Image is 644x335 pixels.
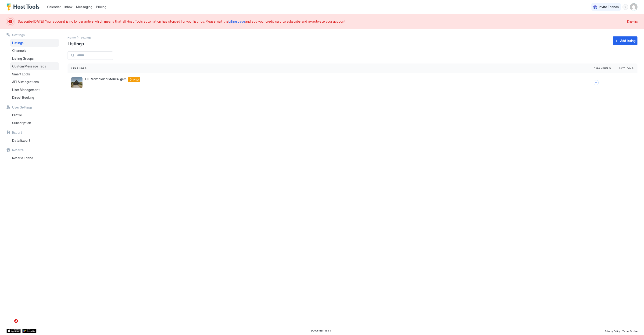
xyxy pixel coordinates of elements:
iframe: Intercom live chat [5,319,16,330]
span: Subscription [12,121,31,125]
span: Privacy Policy [605,330,620,332]
div: listing image [71,77,82,88]
span: Profile [12,113,22,117]
a: User Management [10,86,59,94]
button: Connect channels [594,80,599,85]
a: Profile [10,111,59,119]
span: Settings [80,36,92,39]
a: Privacy Policy [605,328,620,333]
span: Invite Friends [599,5,619,9]
div: Dismiss [627,19,638,24]
span: Pricing [96,5,106,9]
span: API & Integrations [12,80,39,84]
span: Direct Booking [12,95,34,100]
span: Refer a Friend [12,156,33,160]
span: Home [68,36,76,39]
button: More options [628,80,634,85]
div: Breadcrumb [80,35,92,40]
a: Direct Booking [10,94,59,102]
a: Custom Message Tags [10,62,59,70]
span: Custom Message Tags [12,64,46,68]
a: Settings [80,35,92,40]
span: User Settings [12,105,32,109]
span: 2 [14,319,18,323]
input: Input Field [75,52,113,60]
a: API & Integrations [10,78,59,86]
a: Home [68,35,76,40]
span: Channels [12,49,26,53]
a: Google Play Store [22,329,36,333]
span: HT Montclair historical gem [85,77,126,81]
span: Messaging [76,5,92,9]
button: Add listing [613,36,637,45]
span: Channels [594,66,611,71]
a: Host Tools Logo [7,4,42,11]
span: Terms Of Use [622,330,637,332]
a: Refer a Friend [10,154,59,162]
span: Actions [619,66,634,71]
a: Listing Groups [10,55,59,63]
a: Smart Locks [10,70,59,78]
span: Listing Groups [12,56,34,61]
span: User Management [12,88,40,92]
div: menu [628,80,634,85]
span: Listings [71,66,87,71]
div: User profile [630,3,637,11]
a: Messaging [76,4,92,9]
a: Data Export [10,137,59,145]
span: Listings [68,40,84,47]
a: billing page [229,19,245,23]
div: Breadcrumb [68,35,76,40]
span: Your account is no longer active which means that all Host Tools automation has stopped for your ... [18,19,624,24]
div: menu [623,4,628,10]
a: Listings [10,39,59,47]
span: © 2025 Host Tools [311,329,331,332]
span: Settings [12,33,25,37]
span: Export [12,130,22,135]
a: Inbox [64,4,72,9]
span: PRO [133,78,139,82]
span: Subscribe [DATE]! [18,19,45,23]
a: Calendar [47,4,61,9]
span: Calendar [47,5,61,9]
a: Terms Of Use [622,328,637,333]
span: Referral [12,148,24,152]
div: Add listing [620,38,636,43]
span: Smart Locks [12,72,31,76]
span: Data Export [12,138,30,143]
span: Listings [12,41,24,45]
a: App Store [7,329,21,333]
span: Inbox [64,5,72,9]
a: Channels [10,47,59,55]
a: Subscription [10,119,59,127]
